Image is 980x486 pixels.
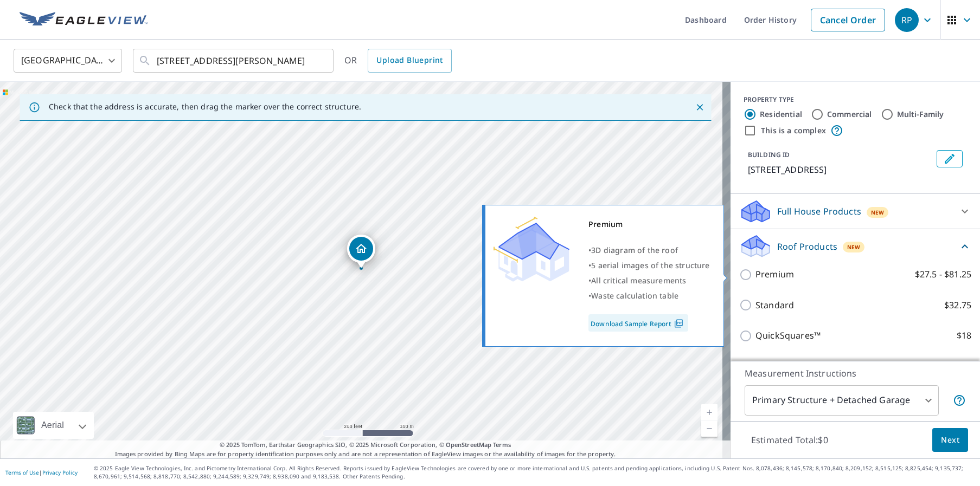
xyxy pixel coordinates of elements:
div: RP [895,8,919,32]
p: Premium [755,268,794,281]
span: Next [941,433,959,447]
a: Upload Blueprint [368,49,451,73]
img: Premium [494,217,569,282]
div: Aerial [13,412,94,439]
div: • [588,273,710,288]
div: Dropped pin, building 1, Residential property, 7446 Kahana Dr Boynton Beach, FL 33437 [347,235,375,268]
p: Measurement Instructions [745,367,966,380]
span: © 2025 TomTom, Earthstar Geographics SIO, © 2025 Microsoft Corporation, © [220,440,511,450]
div: Premium [588,217,710,232]
a: Terms of Use [5,469,39,476]
p: $18 [957,329,971,342]
p: BUILDING ID [748,150,790,159]
label: Residential [760,109,802,120]
a: Download Sample Report [588,314,688,332]
div: OR [344,49,452,73]
div: Full House ProductsNew [739,198,971,224]
div: • [588,258,710,273]
span: Waste calculation table [591,290,678,301]
span: Your report will include the primary structure and a detached garage if one exists. [953,394,966,407]
button: Next [932,428,968,452]
div: • [588,243,710,258]
p: $27.5 - $81.25 [915,268,971,281]
a: Cancel Order [811,9,885,31]
div: • [588,288,710,303]
span: Upload Blueprint [376,54,443,67]
span: All critical measurements [591,275,686,286]
img: Pdf Icon [671,319,686,328]
p: $32.75 [944,299,971,312]
p: Standard [755,299,794,312]
div: Roof ProductsNew [739,234,971,259]
span: New [847,243,861,251]
div: Aerial [38,412,67,439]
p: [STREET_ADDRESS] [748,163,932,176]
a: Current Level 17, Zoom In [701,404,718,420]
p: $13.75 [944,360,971,373]
label: This is a complex [761,125,826,136]
p: Check that the address is accurate, then drag the marker over the correct structure. [49,102,361,112]
div: Primary Structure + Detached Garage [745,385,939,416]
a: Current Level 17, Zoom Out [701,420,718,437]
p: Roof Products [777,240,837,253]
label: Commercial [827,109,872,120]
p: QuickSquares™ [755,329,821,342]
a: Privacy Policy [42,469,78,476]
p: © 2025 Eagle View Technologies, Inc. and Pictometry International Corp. All Rights Reserved. Repo... [94,464,975,481]
span: New [871,208,885,217]
input: Search by address or latitude-longitude [157,46,311,76]
img: EV Logo [20,12,148,28]
button: Close [693,100,707,114]
a: OpenStreetMap [446,440,491,449]
a: Terms [493,440,511,449]
span: 3D diagram of the roof [591,245,678,255]
span: 5 aerial images of the structure [591,260,709,270]
p: | [5,469,78,476]
p: Full House Products [777,205,861,218]
label: Multi-Family [897,109,944,120]
button: Edit building 1 [937,150,963,167]
div: PROPERTY TYPE [744,95,967,105]
p: Gutter [755,360,783,373]
div: [GEOGRAPHIC_DATA] [14,46,122,76]
p: Estimated Total: $0 [742,428,837,452]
